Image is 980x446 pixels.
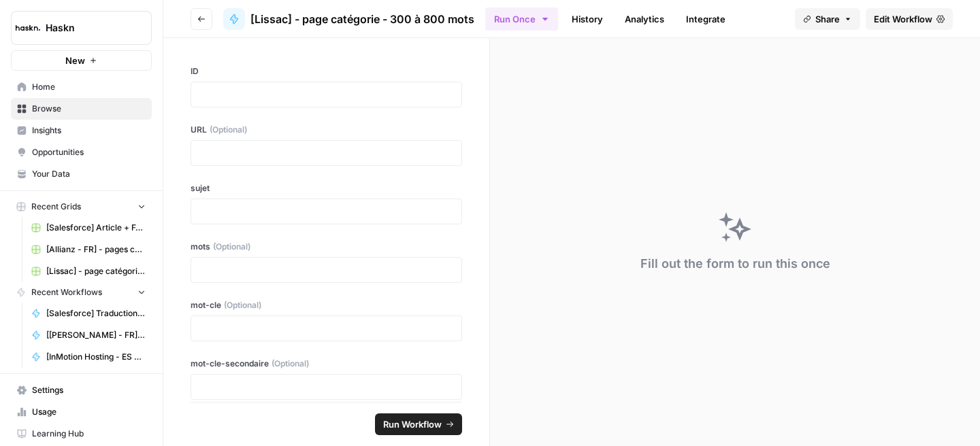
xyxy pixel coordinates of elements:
span: Opportunities [32,146,146,158]
a: Home [11,76,152,98]
label: mot-cle [191,299,462,311]
a: Your Data [11,163,152,185]
a: History [563,8,611,30]
button: Recent Grids [11,196,152,217]
span: Your Data [32,168,146,180]
span: [Lissac] - page catégorie - 300 à 800 mots [46,265,146,277]
a: Usage [11,401,152,423]
label: mots [191,241,462,253]
span: [Allianz - FR] - pages conseil + FAQ [46,243,146,256]
span: Edit Workflow [874,12,932,26]
span: Usage [32,406,146,418]
button: Recent Workflows [11,282,152,303]
a: [Salesforce] Article + FAQ + Posts RS / Opti [25,217,152,239]
a: [InMotion Hosting - ES 🇪🇸] - article de blog 2000 mots [25,346,152,368]
label: ID [191,65,462,78]
label: URL [191,124,462,136]
button: Share [795,8,860,30]
a: Opportunities [11,141,152,163]
img: Haskn Logo [16,16,40,40]
a: [Allianz - FR] - pages conseil + FAQ [25,239,152,260]
a: Browse [11,98,152,120]
span: (Optional) [272,358,309,370]
a: Integrate [678,8,734,30]
span: Haskn [46,21,128,35]
span: Recent Grids [31,201,81,213]
label: mot-cle-secondaire [191,358,462,370]
span: Insights [32,124,146,137]
span: Settings [32,384,146,396]
span: [Salesforce] Traduction optimisation + FAQ + Post RS [46,307,146,320]
span: [Lissac] - page catégorie - 300 à 800 mots [250,11,474,27]
a: Edit Workflow [866,8,953,30]
a: [[PERSON_NAME] - FR] - page programme - 400 mots [25,324,152,346]
a: Insights [11,120,152,141]
span: [Salesforce] Article + FAQ + Posts RS / Opti [46,222,146,234]
span: Browse [32,103,146,115]
a: [Salesforce] Traduction optimisation + FAQ + Post RS [25,303,152,324]
a: [Lissac] - page catégorie - 300 à 800 mots [223,8,474,30]
span: Home [32,81,146,93]
button: Workspace: Haskn [11,11,152,45]
span: New [65,54,85,67]
a: [Lissac] - page catégorie - 300 à 800 mots [25,260,152,282]
label: sujet [191,182,462,194]
span: [[PERSON_NAME] - FR] - page programme - 400 mots [46,329,146,341]
span: Share [815,12,840,26]
button: Run Workflow [375,413,462,435]
a: Learning Hub [11,423,152,445]
span: (Optional) [210,124,247,136]
div: Fill out the form to run this once [640,254,830,273]
span: [InMotion Hosting - ES 🇪🇸] - article de blog 2000 mots [46,351,146,363]
a: Analytics [617,8,672,30]
span: Run Workflow [383,417,442,431]
span: (Optional) [224,299,261,311]
a: Settings [11,379,152,401]
button: Run Once [485,7,558,31]
button: New [11,50,152,71]
span: Recent Workflows [31,286,102,298]
span: Learning Hub [32,428,146,440]
span: (Optional) [213,241,250,253]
